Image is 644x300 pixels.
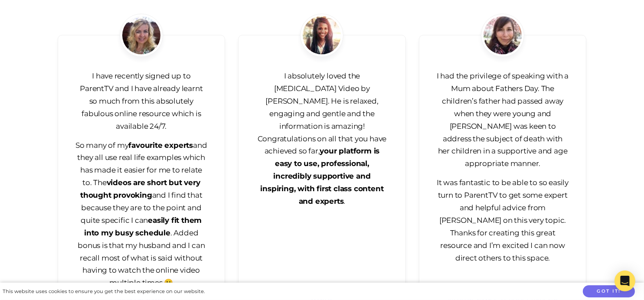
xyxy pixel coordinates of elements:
button: Got it! [583,285,635,298]
p: I had the privilege of speaking with a Mum about Fathers Day. The children’s father had passed aw... [437,70,569,170]
div: This website uses cookies to ensure you get the best experience on our website. [3,287,205,296]
img: avatar-sally.53c3535.jpg [481,13,524,57]
img: avatar-mandy.36ef78e.jpg [300,13,343,57]
div: Open Intercom Messenger [615,271,635,291]
strong: your platform is easy to use, professional, incredibly supportive and inspiring, with first class... [260,147,383,205]
strong: videos are short but very thought provoking [80,178,200,199]
p: It was fantastic to be able to so easily turn to ParentTV to get some expert and helpful advice f... [437,176,569,264]
p: So many of my and they all use real life examples which has made it easier for me to relate to. T... [75,139,208,290]
p: I have recently signed up to ParentTV and I have already learnt so much from this absolutely fabu... [75,70,208,132]
strong: favourite experts [129,141,193,150]
strong: easily fit them into my busy schedule [84,216,202,237]
p: I absolutely loved the [MEDICAL_DATA] Video by [PERSON_NAME]. He is relaxed, engaging and gentle ... [256,70,388,208]
img: avatar-leigh.d6cecbd.jpg [120,13,163,57]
